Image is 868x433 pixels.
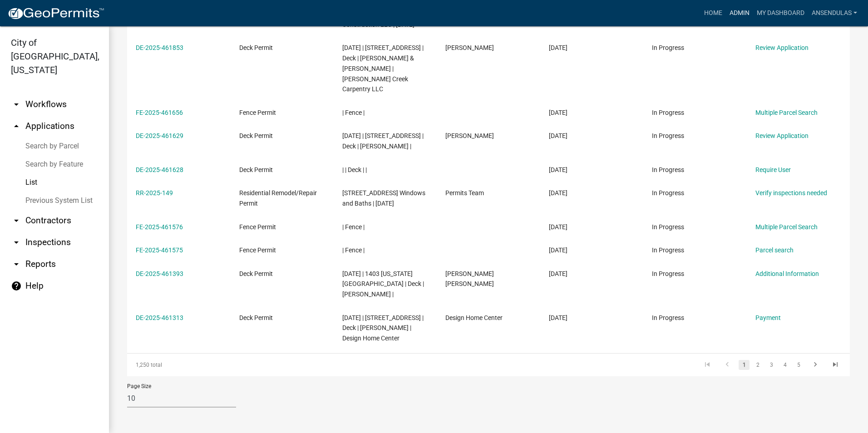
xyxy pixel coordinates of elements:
[755,166,791,173] a: Require User
[766,360,777,370] a: 3
[136,314,183,321] a: DE-2025-461313
[136,189,173,197] a: RR-2025-149
[11,237,22,248] i: arrow_drop_down
[11,121,22,132] i: arrow_drop_up
[239,223,276,231] span: Fence Permit
[11,280,22,291] i: help
[827,360,844,370] a: go to last page
[342,246,365,254] span: | Fence |
[726,5,753,22] a: Admin
[752,360,763,370] a: 2
[239,109,276,116] span: Fence Permit
[755,44,809,51] a: Review Application
[652,44,684,51] span: In Progress
[755,223,818,231] a: Multiple Parcel Search
[549,44,567,51] span: 08/11/2025
[445,132,494,139] span: Robert Martin
[136,270,183,277] a: DE-2025-461393
[652,270,684,277] span: In Progress
[793,360,804,370] a: 5
[342,189,425,207] span: 506 FRANKLIN ST S | Mad City Windows and Baths | 09/03/2025
[342,109,365,116] span: | Fence |
[127,354,270,376] div: 1,250 total
[136,223,183,231] a: FE-2025-461576
[11,259,22,270] i: arrow_drop_down
[239,166,273,173] span: Deck Permit
[737,357,751,373] li: page 1
[700,5,726,22] a: Home
[549,314,567,321] span: 08/08/2025
[239,44,273,51] span: Deck Permit
[719,360,736,370] a: go to previous page
[549,189,567,197] span: 08/09/2025
[753,5,808,22] a: My Dashboard
[239,246,276,254] span: Fence Permit
[549,166,567,173] span: 08/09/2025
[652,189,684,197] span: In Progress
[699,360,716,370] a: go to first page
[239,132,273,139] span: Deck Permit
[778,357,792,373] li: page 4
[779,360,790,370] a: 4
[136,132,183,139] a: DE-2025-461629
[342,132,424,150] span: 08/19/2025 | 326 JEFFERSON ST N | Deck | ROBERT MARTIN ETAL |
[342,270,424,298] span: 08/01/2025 | 1403 MINNESOTA ST N | Deck | DARRIN B WEIGEL |
[755,109,818,116] a: Multiple Parcel Search
[549,132,567,139] span: 08/09/2025
[652,246,684,254] span: In Progress
[549,246,567,254] span: 08/09/2025
[808,5,861,22] a: ansendulas
[549,109,567,116] span: 08/10/2025
[652,166,684,173] span: In Progress
[755,270,819,277] a: Additional Information
[445,189,484,197] span: Permits Team
[11,215,22,226] i: arrow_drop_down
[11,99,22,110] i: arrow_drop_down
[755,246,794,254] a: Parcel search
[342,223,365,231] span: | Fence |
[549,223,567,231] span: 08/09/2025
[755,132,809,139] a: Review Application
[239,270,273,277] span: Deck Permit
[136,44,183,51] a: DE-2025-461853
[342,166,367,173] span: | | Deck | |
[445,270,494,288] span: Weigel Darrin Bernard
[445,314,503,321] span: Design Home Center
[751,357,764,373] li: page 2
[764,357,778,373] li: page 3
[136,246,183,254] a: FE-2025-461575
[445,44,494,51] span: Roddy Melzer
[239,189,317,207] span: Residential Remodel/Repair Permit
[755,189,827,197] a: Verify inspections needed
[136,166,183,173] a: DE-2025-461628
[755,314,781,321] a: Payment
[652,109,684,116] span: In Progress
[652,314,684,321] span: In Progress
[652,132,684,139] span: In Progress
[792,357,805,373] li: page 5
[342,314,424,342] span: 08/13/2025 | 1116 GARDEN ST N | Deck | DEBORAH K KUCK | Design Home Center
[342,44,424,93] span: 08/11/2025 | 316 STATE ST N | Deck | KENNETH G & JENNIFER J DEUTZ | Wood Creek Carpentry LLC
[739,360,750,370] a: 1
[807,360,824,370] a: go to next page
[239,314,273,321] span: Deck Permit
[549,270,567,277] span: 08/08/2025
[652,223,684,231] span: In Progress
[136,109,183,116] a: FE-2025-461656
